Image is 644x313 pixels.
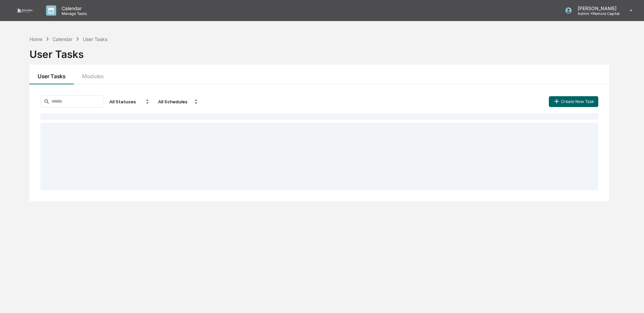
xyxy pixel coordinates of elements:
[29,65,74,84] button: User Tasks
[52,36,72,42] div: Calendar
[29,36,42,42] div: Home
[107,96,153,107] div: All Statuses
[155,96,201,107] div: All Schedules
[74,65,112,84] button: Modules
[83,36,107,42] div: User Tasks
[549,96,598,107] button: Create New Task
[29,43,609,60] div: User Tasks
[56,11,90,16] p: Manage Tasks
[572,5,620,11] p: [PERSON_NAME]
[56,5,90,11] p: Calendar
[16,8,33,12] img: logo
[572,11,620,16] p: Admin • Remora Capital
